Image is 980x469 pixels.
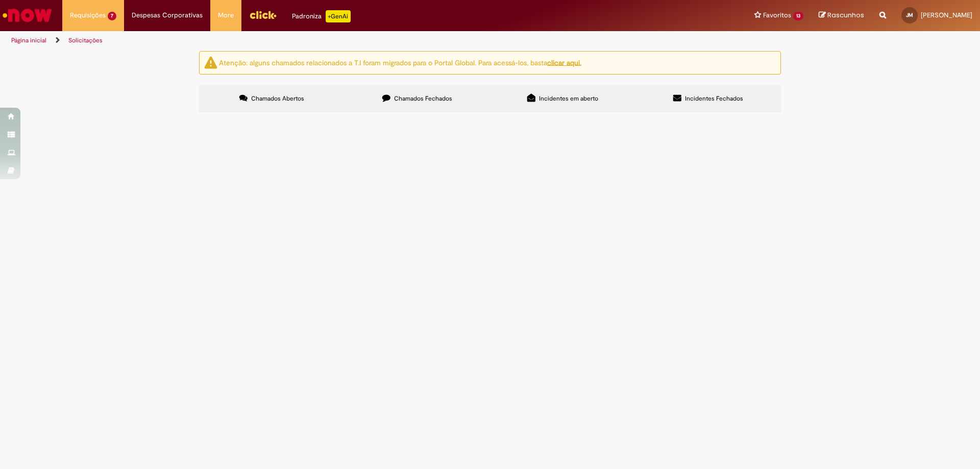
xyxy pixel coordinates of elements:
span: [PERSON_NAME] [921,11,972,19]
span: Chamados Fechados [394,94,452,103]
div: Padroniza [292,10,351,22]
img: ServiceNow [1,5,54,26]
a: clicar aqui. [547,58,581,67]
img: click_logo_yellow_360x200.png [249,7,277,22]
span: Incidentes Fechados [685,94,743,103]
span: Incidentes em aberto [539,94,598,103]
span: 7 [108,12,116,20]
p: +GenAi [326,10,351,22]
span: 13 [793,12,803,20]
span: Rascunhos [827,10,864,20]
span: Requisições [70,10,106,20]
a: Solicitações [68,36,103,44]
span: Chamados Abertos [251,94,304,103]
a: Página inicial [11,36,46,44]
span: Despesas Corporativas [132,10,203,20]
ul: Trilhas de página [8,31,646,50]
span: Favoritos [763,10,791,20]
a: Rascunhos [819,11,864,20]
ng-bind-html: Atenção: alguns chamados relacionados a T.I foram migrados para o Portal Global. Para acessá-los,... [219,58,581,67]
span: JM [906,12,913,18]
span: More [218,10,234,20]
